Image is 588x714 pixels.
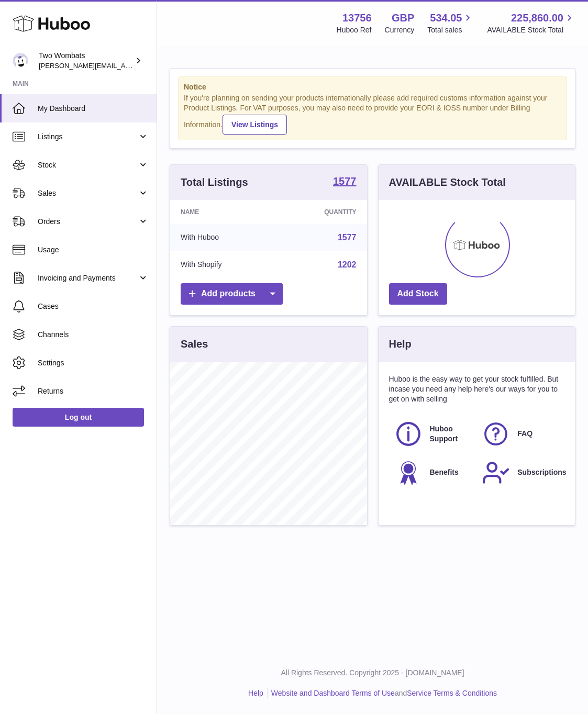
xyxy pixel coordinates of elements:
[181,283,283,305] a: Add products
[38,217,138,227] span: Orders
[389,175,506,189] h3: AVAILABLE Stock Total
[181,175,248,189] h3: Total Listings
[487,25,575,35] span: AVAILABLE Stock Total
[389,374,565,404] p: Huboo is the easy way to get your stock fulfilled. But incase you need any help here's our ways f...
[392,11,414,25] strong: GBP
[385,25,415,35] div: Currency
[170,200,276,224] th: Name
[38,273,138,283] span: Invoicing and Payments
[248,689,263,697] a: Help
[184,82,561,92] strong: Notice
[333,176,357,186] strong: 1577
[487,11,575,35] a: 225,860.00 AVAILABLE Stock Total
[338,233,357,242] a: 1577
[38,188,138,198] span: Sales
[482,420,559,448] a: FAQ
[389,283,447,305] a: Add Stock
[38,302,149,311] span: Cases
[389,337,412,351] h3: Help
[271,689,395,697] a: Website and Dashboard Terms of Use
[517,467,566,477] span: Subscriptions
[39,51,133,71] div: Two Wombats
[337,25,372,35] div: Huboo Ref
[430,11,462,25] span: 534.05
[407,689,497,697] a: Service Terms & Conditions
[38,386,149,396] span: Returns
[38,330,149,340] span: Channels
[181,337,208,351] h3: Sales
[276,200,367,224] th: Quantity
[170,224,276,251] td: With Huboo
[13,53,28,69] img: dave@twowombats.com
[517,429,532,439] span: FAQ
[427,11,474,35] a: 534.05 Total sales
[430,424,471,444] span: Huboo Support
[482,459,559,487] a: Subscriptions
[38,132,138,142] span: Listings
[38,358,149,368] span: Settings
[394,420,472,448] a: Huboo Support
[223,115,287,135] a: View Listings
[430,467,459,477] span: Benefits
[342,11,372,25] strong: 13756
[394,459,472,487] a: Benefits
[39,61,210,70] span: [PERSON_NAME][EMAIL_ADDRESS][DOMAIN_NAME]
[338,260,357,269] a: 1202
[511,11,563,25] span: 225,860.00
[38,104,149,114] span: My Dashboard
[184,93,561,134] div: If you're planning on sending your products internationally please add required customs informati...
[333,176,357,188] a: 1577
[38,160,138,170] span: Stock
[165,668,580,678] p: All Rights Reserved. Copyright 2025 - [DOMAIN_NAME]
[268,688,497,698] li: and
[170,251,276,278] td: With Shopify
[427,25,474,35] span: Total sales
[38,245,149,255] span: Usage
[13,408,144,427] a: Log out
